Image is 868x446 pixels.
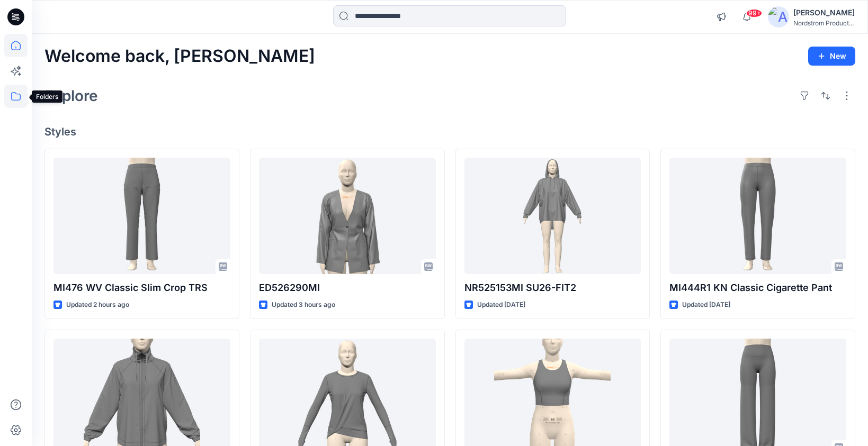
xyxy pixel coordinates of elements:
h4: Styles [44,125,855,138]
div: Nordstrom Product... [793,19,855,27]
h2: Welcome back, [PERSON_NAME] [44,47,315,66]
p: Updated 2 hours ago [66,299,129,311]
div: [PERSON_NAME] [793,6,855,19]
a: NR525153MI SU26-FIT2 [464,158,641,274]
a: ED526290MI [259,158,436,274]
a: MI476 WV Classic Slim Crop TRS [53,158,230,274]
p: Updated [DATE] [682,299,730,311]
button: New [808,47,855,66]
p: Updated 3 hours ago [272,299,335,311]
p: Updated [DATE] [477,299,525,311]
span: 99+ [746,9,762,17]
h2: Explore [44,87,98,104]
p: ED526290MI [259,280,436,295]
p: MI476 WV Classic Slim Crop TRS [53,280,230,295]
img: avatar [768,6,789,28]
p: MI444R1 KN Classic Cigarette Pant [669,280,846,295]
p: NR525153MI SU26-FIT2 [464,280,641,295]
a: MI444R1 KN Classic Cigarette Pant [669,158,846,274]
